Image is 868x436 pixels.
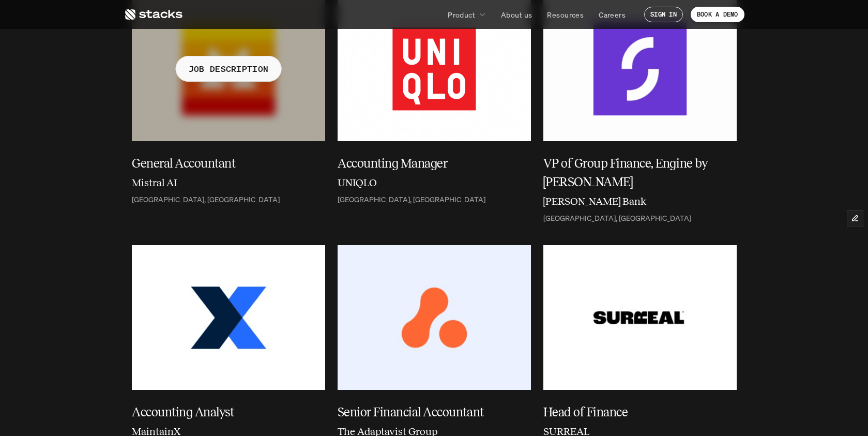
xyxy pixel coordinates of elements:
p: BOOK A DEMO [697,11,738,18]
a: Senior Financial Accountant [338,403,531,422]
a: [GEOGRAPHIC_DATA], [GEOGRAPHIC_DATA] [338,196,531,204]
h6: UNIQLO [338,175,377,190]
a: General Accountant [132,154,325,173]
h6: Mistral AI [132,175,177,190]
a: Accounting Analyst [132,403,325,422]
h5: Accounting Analyst [132,403,313,422]
a: Privacy Policy [155,47,200,55]
a: Resources [541,5,590,24]
a: About us [495,5,538,24]
a: SIGN IN [644,7,683,22]
a: [GEOGRAPHIC_DATA], [GEOGRAPHIC_DATA] [543,214,737,223]
p: [GEOGRAPHIC_DATA], [GEOGRAPHIC_DATA] [338,196,485,204]
h5: Accounting Manager [338,154,519,173]
a: Head of Finance [543,403,737,422]
h5: General Accountant [132,154,313,173]
p: [GEOGRAPHIC_DATA], [GEOGRAPHIC_DATA] [132,196,280,204]
a: UNIQLO [338,175,531,193]
a: BOOK A DEMO [691,7,744,22]
a: Accounting Manager [338,154,531,173]
a: [PERSON_NAME] Bank [543,193,737,212]
p: Product [448,9,475,20]
h6: [PERSON_NAME] Bank [543,193,647,209]
p: [GEOGRAPHIC_DATA], [GEOGRAPHIC_DATA] [543,214,691,223]
p: JOB DESCRIPTION [188,61,268,76]
a: Careers [592,5,632,24]
a: VP of Group Finance, Engine by [PERSON_NAME] [543,154,737,191]
h5: Head of Finance [543,403,724,422]
p: SIGN IN [650,11,677,18]
h5: VP of Group Finance, Engine by [PERSON_NAME] [543,154,724,191]
h5: Senior Financial Accountant [338,403,519,422]
button: Edit Framer Content [847,211,863,226]
p: About us [501,9,532,20]
p: Resources [547,9,584,20]
p: Careers [599,9,626,20]
a: [GEOGRAPHIC_DATA], [GEOGRAPHIC_DATA] [132,196,325,204]
a: Mistral AI [132,175,325,193]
